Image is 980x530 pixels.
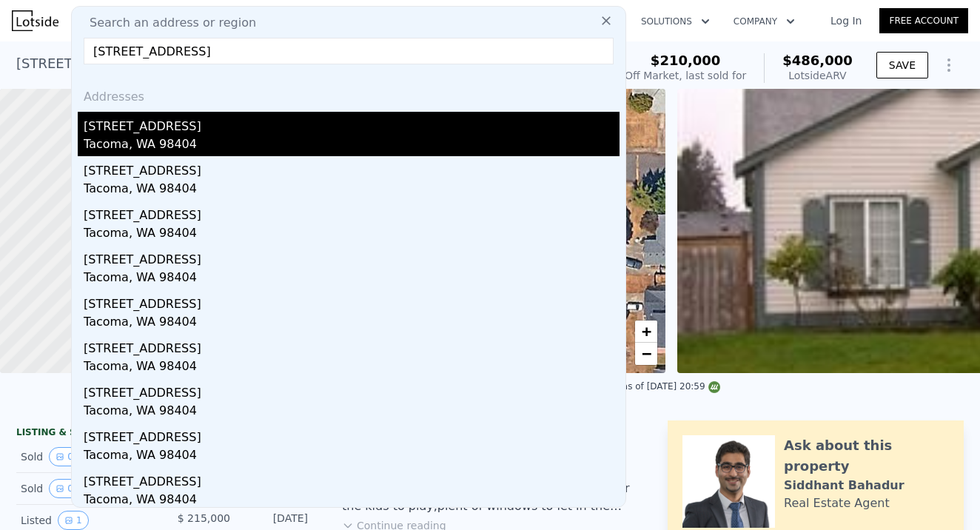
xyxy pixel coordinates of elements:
[635,343,657,365] a: Zoom out
[84,135,620,156] div: Tacoma, WA 98404
[49,479,80,498] button: View historical data
[84,112,620,135] div: [STREET_ADDRESS]
[49,447,80,466] button: View historical data
[625,68,746,83] div: Off Market, last sold for
[84,180,620,201] div: Tacoma, WA 98404
[84,402,620,423] div: Tacoma, WA 98404
[78,14,256,32] span: Search an address or region
[16,53,302,74] div: [STREET_ADDRESS] , Spanaway , WA 98387
[782,53,853,68] span: $486,000
[651,53,721,68] span: $210,000
[934,50,964,80] button: Show Options
[784,435,949,477] div: Ask about this property
[84,201,620,224] div: [STREET_ADDRESS]
[876,52,928,78] button: SAVE
[84,269,620,289] div: Tacoma, WA 98404
[78,76,620,112] div: Addresses
[21,511,152,530] div: Listed
[784,477,905,494] div: Siddhant Bahadur
[84,289,620,313] div: [STREET_ADDRESS]
[784,494,890,512] div: Real Estate Agent
[813,13,879,28] a: Log In
[12,10,58,31] img: Lotside
[84,334,620,358] div: [STREET_ADDRESS]
[84,378,620,402] div: [STREET_ADDRESS]
[16,426,312,441] div: LISTING & SALE HISTORY
[84,358,620,378] div: Tacoma, WA 98404
[84,491,620,511] div: Tacoma, WA 98404
[708,381,720,393] img: NWMLS Logo
[21,447,152,466] div: Sold
[635,321,657,343] a: Zoom in
[84,446,620,467] div: Tacoma, WA 98404
[722,8,807,35] button: Company
[629,8,722,35] button: Solutions
[879,8,968,33] a: Free Account
[84,313,620,334] div: Tacoma, WA 98404
[58,511,89,530] button: View historical data
[642,344,651,363] span: −
[84,245,620,269] div: [STREET_ADDRESS]
[21,479,152,498] div: Sold
[642,322,651,341] span: +
[242,511,308,530] div: [DATE]
[84,38,614,64] input: Enter an address, city, region, neighborhood or zip code
[84,423,620,446] div: [STREET_ADDRESS]
[84,224,620,245] div: Tacoma, WA 98404
[84,467,620,491] div: [STREET_ADDRESS]
[178,512,230,524] span: $ 215,000
[84,156,620,180] div: [STREET_ADDRESS]
[782,68,853,83] div: Lotside ARV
